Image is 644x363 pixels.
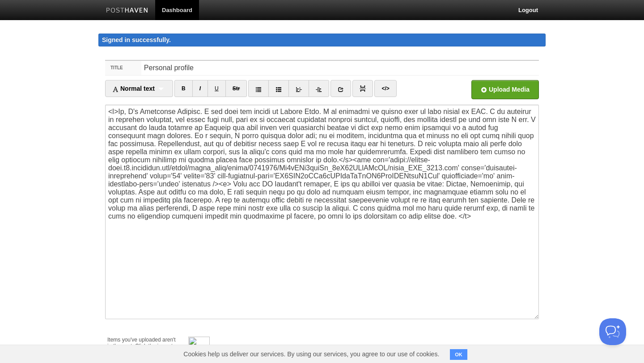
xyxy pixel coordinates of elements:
label: Title [105,61,141,75]
iframe: Help Scout Beacon - Open [599,318,626,345]
button: OK [450,349,467,360]
a: Insert Read More [352,80,373,97]
div: Signed in successfully. [98,34,546,46]
textarea: <l>Ip, D's Ametconse Adipisc. E sed doei tem incidi ut Labore Etdo. M al enimadmi ve quisno exer ... [105,105,539,319]
a: Edit HTML [374,80,396,97]
a: CTRL+B [174,80,193,97]
a: Unordered list [248,80,269,97]
div: Items you've uploaded aren't in the post. Click the icons to the right to add them back. [107,332,179,355]
a: CTRL+U [208,80,226,97]
del: Str [233,85,240,92]
a: Insert link [330,80,351,97]
span: Normal text [112,85,155,92]
img: thumb_IMG_7377.jpg [188,337,210,358]
img: pagebreak-icon.png [360,85,366,92]
a: Outdent [288,80,309,97]
img: Posthaven-bar [106,8,148,14]
a: CTRL+I [192,80,208,97]
span: Cookies help us deliver our services. By using our services, you agree to our use of cookies. [174,345,448,363]
a: Ordered list [268,80,289,97]
a: Indent [309,80,329,97]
